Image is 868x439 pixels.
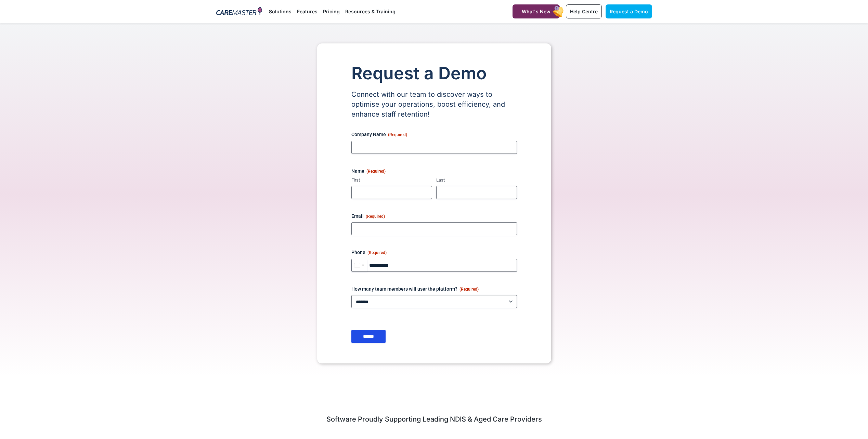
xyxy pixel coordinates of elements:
label: First [351,177,432,184]
label: Email [351,213,517,219]
span: (Required) [366,169,386,174]
h1: Request a Demo [351,64,517,83]
label: Company Name [351,131,517,138]
span: Help Centre [570,9,598,14]
h2: Software Proudly Supporting Leading NDIS & Aged Care Providers [216,415,652,424]
label: Phone [351,249,517,256]
span: (Required) [388,132,407,137]
a: Request a Demo [606,4,652,18]
span: (Required) [367,250,387,255]
p: Connect with our team to discover ways to optimise your operations, boost efficiency, and enhance... [351,90,517,119]
legend: Name [351,168,386,174]
span: (Required) [366,214,385,219]
button: Selected country [352,259,367,272]
label: Last [436,177,517,184]
span: (Required) [459,287,479,292]
span: Request a Demo [610,9,648,14]
label: How many team members will user the platform? [351,285,517,292]
span: What's New [522,9,550,14]
a: What's New [513,4,560,18]
a: Help Centre [566,4,602,18]
img: CareMaster Logo [216,6,262,17]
